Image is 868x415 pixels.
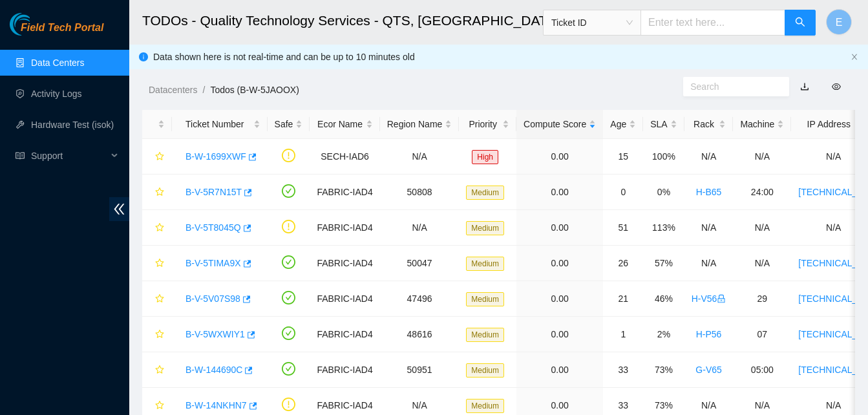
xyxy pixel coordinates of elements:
a: B-W-1699XWF [185,151,246,162]
td: 73% [643,352,684,388]
td: 0.00 [516,317,603,352]
span: / [202,85,205,95]
button: star [149,253,165,273]
td: N/A [380,139,460,175]
td: N/A [684,210,734,246]
a: Datacenters [149,85,197,95]
span: star [155,330,164,340]
a: B-V-5V07S98 [185,293,240,304]
td: 0.00 [516,210,603,246]
td: 2% [643,317,684,352]
span: Support [31,143,107,169]
a: Activity Logs [31,89,82,99]
td: N/A [733,246,791,281]
td: N/A [733,210,791,246]
a: Data Centers [31,58,84,68]
span: star [155,187,164,198]
span: Medium [466,186,504,200]
span: double-left [109,197,129,221]
span: check-circle [282,362,295,376]
td: 48616 [380,317,460,352]
td: FABRIC-IAD4 [310,317,379,352]
td: 0 [603,175,643,210]
td: N/A [684,246,734,281]
img: Akamai Technologies [10,13,65,36]
button: E [826,9,852,35]
span: lock [717,294,726,303]
span: check-circle [282,255,295,269]
button: star [149,288,165,309]
a: Akamai TechnologiesField Tech Portal [10,23,103,40]
span: Medium [466,328,504,342]
td: 50808 [380,175,460,210]
td: N/A [684,139,734,175]
td: 50047 [380,246,460,281]
button: star [149,359,165,380]
a: G-V65 [695,365,721,375]
span: read [16,151,25,160]
td: 21 [603,281,643,317]
td: 0.00 [516,175,603,210]
span: check-circle [282,184,295,198]
td: 100% [643,139,684,175]
button: search [785,10,816,36]
span: star [155,365,164,376]
span: star [155,401,164,411]
span: Field Tech Portal [21,22,103,34]
a: B-V-5R7N15T [185,187,242,197]
td: 1 [603,317,643,352]
span: star [155,259,164,269]
input: Search [690,80,772,94]
td: FABRIC-IAD4 [310,352,379,388]
td: 50951 [380,352,460,388]
td: 47496 [380,281,460,317]
span: close [851,53,858,61]
span: Medium [466,363,504,378]
span: Medium [466,292,504,306]
a: B-W-14NKHN7 [185,400,247,410]
button: star [149,217,165,238]
span: star [155,294,164,304]
a: Hardware Test (isok) [31,120,114,130]
button: star [149,324,165,345]
td: FABRIC-IAD4 [310,246,379,281]
td: FABRIC-IAD4 [310,210,379,246]
a: download [800,81,809,92]
a: H-B65 [696,187,722,197]
span: eye [832,82,841,91]
button: star [149,182,165,202]
td: 0.00 [516,281,603,317]
td: 24:00 [733,175,791,210]
a: B-V-5T8045Q [185,222,241,233]
td: FABRIC-IAD4 [310,175,379,210]
button: close [851,53,858,61]
span: check-circle [282,326,295,340]
a: H-P56 [696,329,722,339]
td: 15 [603,139,643,175]
a: Todos (B-W-5JAOOX) [210,85,299,95]
span: exclamation-circle [282,149,295,162]
span: High [472,150,498,164]
span: Medium [466,257,504,271]
td: 07 [733,317,791,352]
span: Ticket ID [551,13,633,32]
td: FABRIC-IAD4 [310,281,379,317]
td: 51 [603,210,643,246]
td: 0% [643,175,684,210]
span: star [155,152,164,162]
td: 113% [643,210,684,246]
a: H-V56lock [692,293,726,304]
span: search [795,17,805,29]
td: 26 [603,246,643,281]
td: 0.00 [516,352,603,388]
td: SECH-IAD6 [310,139,379,175]
span: check-circle [282,291,295,304]
td: 05:00 [733,352,791,388]
td: N/A [733,139,791,175]
span: E [836,14,843,30]
td: 57% [643,246,684,281]
button: star [149,146,165,167]
a: B-V-5TIMA9X [185,258,241,268]
span: exclamation-circle [282,398,295,411]
td: 33 [603,352,643,388]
